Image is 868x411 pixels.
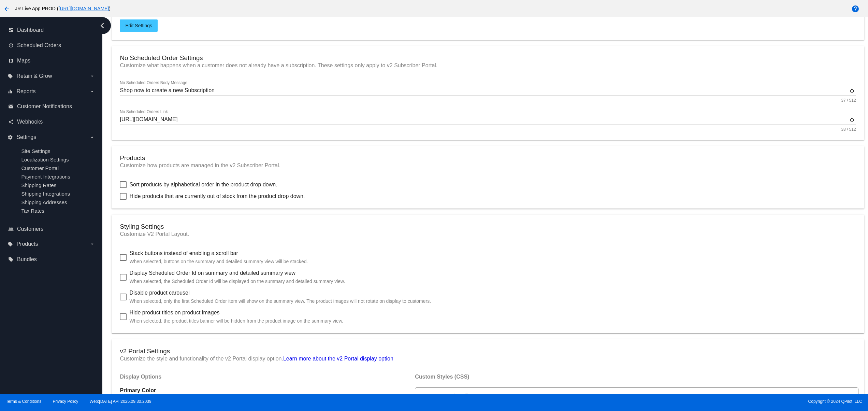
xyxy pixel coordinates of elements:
a: Tax Rates [21,208,44,214]
span: Retain & Grow [16,73,52,79]
a: [URL][DOMAIN_NAME] [59,6,109,11]
a: Payment Integrations [21,174,70,180]
h3: Styling Settings [120,223,856,230]
span: Customers [17,226,43,232]
p: Customize the style and functionality of the v2 Portal display option. [120,356,856,362]
span: Edit Settings [125,23,152,28]
span: Hide products that are currently out of stock from the product drop down. [129,192,305,200]
span: Bundles [17,256,37,263]
i: update [8,43,14,48]
i: people_outline [8,226,14,232]
mat-icon: restart_alt [849,117,855,123]
input: No Scheduled Orders Link [120,116,848,123]
i: arrow_drop_down [89,89,95,94]
i: local_offer [8,241,13,247]
p: When selected, buttons on the summary and detailed summary view will be stacked. [129,257,308,266]
p: When selected, only the first Scheduled Order item will show on the summary view. The product ima... [129,297,431,305]
a: Terms & Conditions [6,399,41,404]
span: Scheduled Orders [17,42,61,48]
span: Reports [16,88,35,95]
h3: v2 Portal Settings [120,348,856,355]
mat-hint: 38 / 512 [841,127,856,132]
span: Display Scheduled Order Id on summary and detailed summary view [129,269,345,285]
p: Customize how products are managed in the v2 Subscriber Portal. [120,162,856,169]
span: JR Live App PROD ( ) [15,6,111,11]
span: Disable product carousel [129,289,431,305]
i: settings [8,134,13,140]
i: chevron_left [97,20,108,31]
i: arrow_drop_down [89,73,95,79]
i: dashboard [8,27,14,33]
i: share [8,119,14,125]
span: Webhooks [17,119,43,125]
a: email Customer Notifications [8,101,95,112]
span: Dashboard [17,27,44,33]
mat-hint: 37 / 512 [841,98,856,103]
span: Hide product titles on product images [129,309,343,325]
p: Customize V2 Portal Layout. [120,231,856,237]
a: Customer Portal [21,165,59,171]
h4: Display Options [120,374,408,380]
i: local_offer [8,257,14,262]
span: Copyright © 2024 QPilot, LLC [440,399,862,404]
a: Web:[DATE] API:2025.09.30.2039 [90,399,151,404]
span: Stack buttons instead of enabling a scroll bar [129,249,308,266]
i: arrow_drop_down [89,241,95,247]
a: Privacy Policy [53,399,78,404]
a: Localization Settings [21,157,69,162]
a: dashboard Dashboard [8,25,95,36]
mat-icon: restart_alt [849,88,855,94]
span: Sort products by alphabetical order in the product drop down. [129,181,277,189]
span: Products [16,241,38,247]
a: share Webhooks [8,116,95,127]
a: local_offer Bundles [8,254,95,265]
button: Reset to default value [848,87,856,95]
mat-icon: arrow_back [3,5,11,13]
a: map Maps [8,55,95,66]
span: Maps [17,58,30,64]
i: arrow_drop_down [89,134,95,140]
a: Shipping Integrations [21,191,70,197]
input: No Scheduled Orders Body Message [120,87,848,94]
i: local_offer [8,73,13,79]
p: When selected, the Scheduled Order Id will be displayed on the summary and detailed summary view. [129,277,345,285]
h3: No Scheduled Order Settings [120,54,856,62]
i: map [8,58,14,63]
a: Site Settings [21,148,50,154]
h3: Products [120,154,856,162]
a: people_outline Customers [8,224,95,235]
h4: Primary Color [120,387,408,394]
h4: Custom Styles (CSS) [415,374,847,380]
button: Reset to default value [848,116,856,124]
span: Customer Notifications [17,103,72,110]
p: When selected, the product titles banner will be hidden from the product image on the summary view. [129,317,343,325]
span: Settings [16,134,36,140]
i: email [8,104,14,109]
a: Shipping Addresses [21,199,67,205]
button: Edit Settings [120,19,158,32]
p: Customize what happens when a customer does not already have a subscription. These settings only ... [120,62,856,69]
a: update Scheduled Orders [8,40,95,51]
a: Learn more about the v2 Portal display option [283,356,393,362]
mat-icon: help [851,5,859,13]
a: Shipping Rates [21,182,56,188]
i: equalizer [8,89,13,94]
